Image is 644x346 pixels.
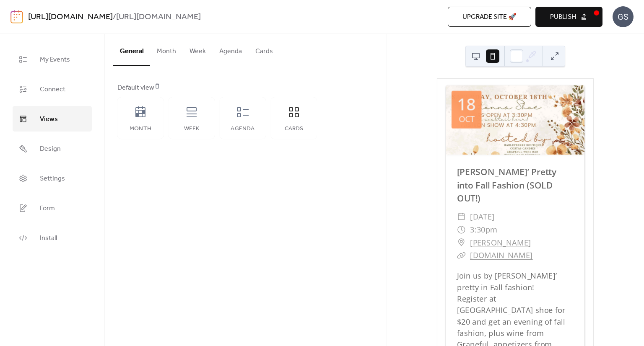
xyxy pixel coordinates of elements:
[13,195,92,221] a: Form
[13,46,92,72] a: My Events
[183,34,213,65] button: Week
[13,165,92,191] a: Settings
[113,34,150,66] button: General
[40,142,61,155] span: Design
[457,166,557,204] a: [PERSON_NAME]’ Pretty into Fall Fashion (SOLD OUT!)
[28,9,113,25] a: [URL][DOMAIN_NAME]
[40,113,58,126] span: Views
[40,172,65,185] span: Settings
[249,34,280,65] button: Cards
[13,136,92,161] a: Design
[40,232,57,245] span: Install
[40,83,65,96] span: Connect
[457,223,466,236] div: ​
[457,249,466,262] div: ​
[470,236,531,249] a: [PERSON_NAME]
[457,210,466,223] div: ​
[177,126,206,132] div: Week
[40,53,70,66] span: My Events
[13,225,92,250] a: Install
[457,96,476,113] div: 18
[117,83,372,93] div: Default view
[126,126,155,132] div: Month
[457,236,466,249] div: ​
[13,76,92,102] a: Connect
[279,126,309,132] div: Cards
[462,12,517,22] span: Upgrade site 🚀
[150,34,183,65] button: Month
[116,9,201,25] b: [URL][DOMAIN_NAME]
[550,12,576,22] span: Publish
[470,250,533,261] a: [DOMAIN_NAME]
[448,7,531,27] button: Upgrade site 🚀
[213,34,249,65] button: Agenda
[228,126,257,132] div: Agenda
[10,10,23,23] img: logo
[40,202,55,215] span: Form
[13,106,92,132] a: Views
[470,223,497,236] span: 3:30pm
[613,6,634,27] div: GS
[535,7,602,27] button: Publish
[459,115,475,123] div: Oct
[113,9,116,25] b: /
[470,210,495,223] span: [DATE]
